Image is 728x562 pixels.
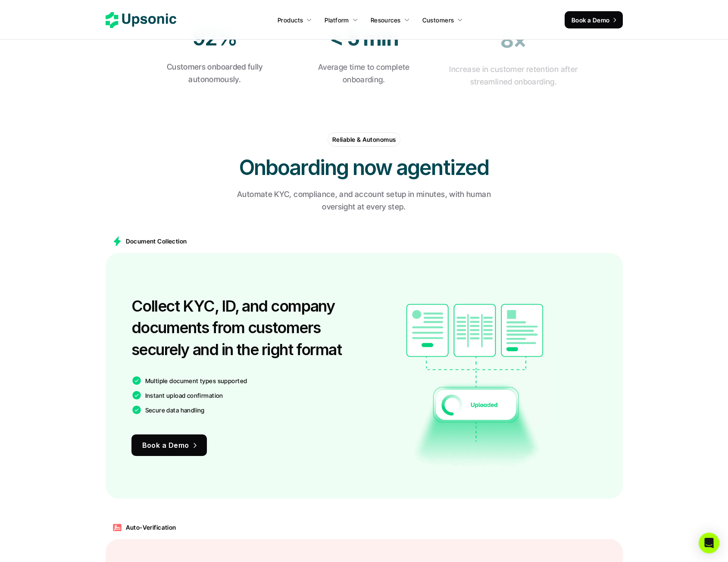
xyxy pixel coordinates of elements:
div: Open Intercom Messenger [699,533,719,553]
p: Document Collection [126,237,187,246]
p: Automate KYC, compliance, and account setup in minutes, with human oversight at every step. [224,188,504,213]
p: Resources [371,16,401,25]
p: Reliable & Autonomus [332,135,396,144]
strong: 8× [500,28,526,53]
p: Customers onboarded fully autonomously. [149,61,281,86]
p: Instant upload confirmation [145,391,223,400]
p: Book a Demo [572,16,610,25]
p: Average time to complete onboarding. [298,61,430,86]
p: Auto-Verification [126,523,176,532]
p: Book a Demo [142,439,189,452]
p: Secure data handling [145,406,205,415]
p: Products [278,16,303,25]
h2: Onboarding now agentized [235,153,494,182]
p: Multiple document types supported [145,376,247,385]
p: Customers [422,16,454,25]
a: Book a Demo [131,434,207,456]
a: Products [272,12,317,28]
p: Platform [325,16,349,25]
strong: < 5 min [330,25,398,51]
h3: Collect KYC, ID, and company documents from customers securely and in the right format [131,295,360,360]
p: Increase in customer retention after streamlined onboarding. [447,63,580,88]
